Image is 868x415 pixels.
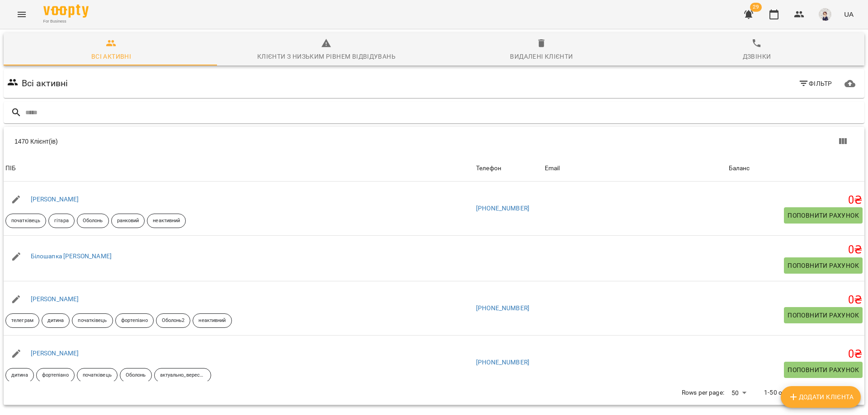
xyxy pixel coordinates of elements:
div: неактивний [147,214,186,228]
div: Видалені клієнти [510,51,573,62]
p: фортепіано [121,317,148,325]
div: дитина [42,313,70,328]
button: Поповнити рахунок [784,207,863,224]
button: Вигляд колонок [832,131,854,152]
div: актуально_вересень [154,368,211,382]
p: початківець [83,372,112,379]
h5: 0 ₴ [729,347,863,361]
div: телеграм [5,313,39,328]
img: aa85c507d3ef63538953964a1cec316d.png [819,8,831,21]
div: Sort [476,163,501,174]
span: UA [844,9,854,19]
div: фортепіано [36,368,75,382]
span: For Business [43,19,89,24]
div: дитина [5,368,34,382]
p: телеграм [11,317,33,325]
button: Поповнити рахунок [784,307,863,323]
div: Sort [729,163,750,174]
a: [PERSON_NAME] [31,295,79,303]
p: дитина [47,317,64,325]
button: Додати клієнта [781,386,861,408]
div: Email [545,163,560,174]
div: початківець [5,214,46,228]
div: Дзвінки [743,51,771,62]
div: Баланс [729,163,750,174]
span: ПІБ [5,163,472,174]
div: Телефон [476,163,501,174]
a: [PHONE_NUMBER] [476,359,529,366]
div: Sort [545,163,560,174]
p: Оболонь2 [162,317,185,325]
a: [PHONE_NUMBER] [476,205,529,212]
div: Оболонь [120,368,152,382]
span: Телефон [476,163,541,174]
button: Поповнити рахунок [784,362,863,378]
p: фортепіано [42,372,69,379]
span: 29 [750,3,762,12]
div: Оболонь2 [156,313,191,328]
p: початківець [11,217,40,225]
p: неактивний [198,317,226,325]
a: [PERSON_NAME] [31,196,79,203]
p: дитина [11,372,28,379]
p: Rows per page: [682,388,724,397]
a: [PHONE_NUMBER] [476,304,529,312]
p: 1-50 of 1470 [764,388,801,397]
img: Voopty Logo [43,5,89,18]
div: початківець [77,368,118,382]
span: Поповнити рахунок [788,210,859,221]
span: Email [545,163,725,174]
div: Sort [5,163,16,174]
span: Поповнити рахунок [788,260,859,271]
div: Оболонь [77,214,109,228]
p: Оболонь [126,372,146,379]
div: Клієнти з низьким рівнем відвідувань [257,51,396,62]
span: Поповнити рахунок [788,310,859,321]
div: ПІБ [5,163,16,174]
span: Додати клієнта [788,392,854,402]
button: Menu [11,4,33,25]
h6: Всі активні [22,76,68,90]
div: Table Toolbar [4,127,864,156]
div: 50 [728,387,750,400]
div: початківець [72,313,113,328]
span: Фільтр [798,78,832,89]
button: Фільтр [795,75,836,92]
p: актуально_вересень [160,372,205,379]
span: Поповнити рахунок [788,364,859,375]
a: [PERSON_NAME] [31,350,79,357]
p: ранковий [117,217,139,225]
div: ранковий [111,214,145,228]
div: 1470 Клієнт(ів) [14,137,445,146]
h5: 0 ₴ [729,243,863,257]
p: початківець [78,317,107,325]
h5: 0 ₴ [729,193,863,207]
button: Поповнити рахунок [784,257,863,274]
div: фортепіано [115,313,154,328]
div: неактивний [193,313,231,328]
div: Всі активні [91,51,131,62]
a: Бiлошапка [PERSON_NAME] [31,252,112,260]
span: Баланс [729,163,863,174]
button: Next Page [831,382,853,404]
button: UA [840,6,857,23]
p: Оболонь [83,217,103,225]
div: гітара [48,214,75,228]
p: гітара [54,217,69,225]
p: неактивний [153,217,180,225]
h5: 0 ₴ [729,293,863,307]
